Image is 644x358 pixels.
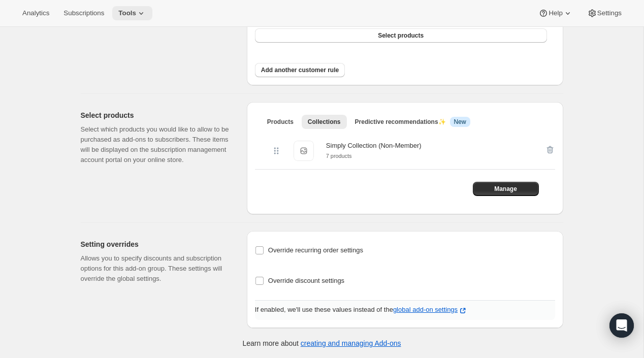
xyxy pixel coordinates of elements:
button: Tools [112,6,152,20]
p: Select which products you would like to allow to be purchased as add-ons to subscribers. These it... [81,124,231,165]
p: Learn more about [242,338,401,348]
button: Subscriptions [57,6,110,20]
span: Tools [118,9,136,17]
div: Open Intercom Messenger [609,313,634,338]
button: Settings [581,6,628,20]
span: Override recurring order settings [268,246,363,254]
span: Predictive recommendations ✨ [355,118,446,125]
div: Simply Collection (Non-Member) [326,141,422,151]
button: Manage [473,182,539,196]
span: Products [267,118,294,126]
button: Add another customer rule [255,63,345,77]
span: Collections [308,118,341,126]
span: Select products [378,31,424,40]
span: Override discount settings [268,277,344,284]
button: Select products [255,28,547,43]
button: Help [532,6,578,20]
span: New [454,118,466,126]
button: global add-on settings [393,306,468,316]
p: If enabled, we'll use these values instead of the [255,305,555,316]
h2: Select products [81,110,231,120]
p: Allows you to specify discounts and subscription options for this add-on group. These settings wi... [81,253,231,284]
span: Add another customer rule [261,66,339,74]
span: Settings [597,9,622,17]
span: Manage [494,185,517,193]
small: 7 products [326,153,352,159]
span: Help [549,9,562,17]
h2: Setting overrides [81,239,231,249]
a: creating and managing Add-ons [301,339,401,347]
span: Analytics [22,9,49,17]
button: Analytics [16,6,55,20]
span: Subscriptions [63,9,104,17]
